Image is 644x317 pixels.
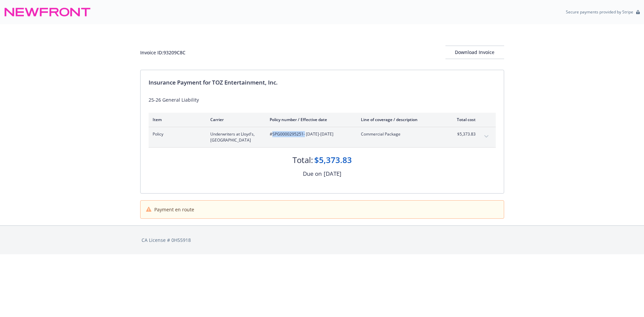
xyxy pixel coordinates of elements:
span: #SPG0000295251 - [DATE]-[DATE] [270,131,350,137]
div: Total: [292,154,313,166]
div: Due on [303,169,322,178]
span: Commercial Package [361,131,440,137]
div: $5,373.83 [314,154,352,166]
div: 25-26 General Liability [149,96,496,103]
span: Underwriters at Lloyd's, [GEOGRAPHIC_DATA] [210,131,259,143]
div: Item [153,117,200,122]
span: Policy [153,131,200,137]
div: Insurance Payment for TOZ Entertainment, Inc. [149,78,496,87]
div: Invoice ID: 93209C8C [140,49,185,56]
button: expand content [481,131,492,142]
div: Line of coverage / description [361,117,440,122]
span: $5,373.83 [450,131,476,137]
button: Download Invoice [445,46,504,59]
div: CA License # 0H55918 [142,236,503,244]
div: Policy number / Effective date [270,117,350,122]
div: PolicyUnderwriters at Lloyd's, [GEOGRAPHIC_DATA]#SPG0000295251- [DATE]-[DATE]Commercial Package$5... [149,127,496,147]
div: Carrier [210,117,259,122]
span: Payment en route [154,206,194,213]
div: Download Invoice [445,46,504,59]
div: [DATE] [324,169,341,178]
div: Total cost [450,117,476,122]
p: Secure payments provided by Stripe [566,9,633,15]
